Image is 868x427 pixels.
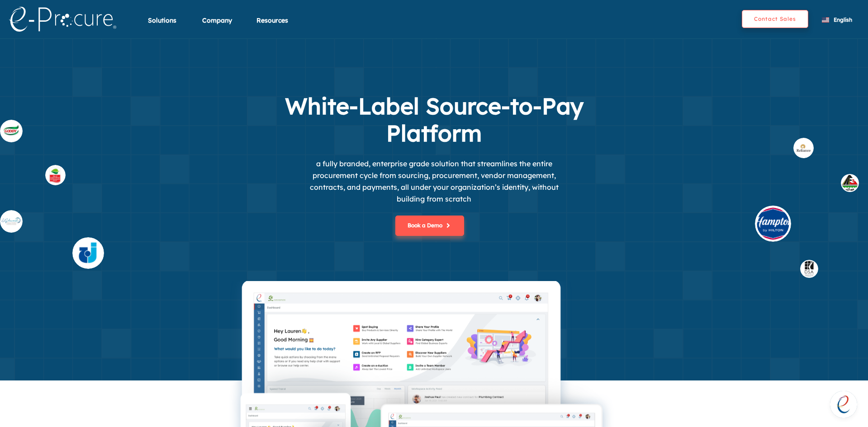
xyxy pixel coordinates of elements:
[148,16,176,36] div: Solutions
[9,7,116,32] img: logo
[755,199,791,235] img: buyer_hilt.svg
[834,16,852,23] span: English
[202,16,232,36] div: Company
[742,10,808,28] button: Contact Sales
[299,158,570,205] p: a fully branded, enterprise grade solution that streamlines the entire procurement cycle from sou...
[72,237,104,268] img: supplier_4.svg
[256,16,288,36] div: Resources
[395,216,464,236] button: Book a Demo
[45,164,66,184] img: supplier_othaim.svg
[253,93,615,147] h1: White-Label Source-to-Pay Platform
[830,391,857,418] div: Open chat
[800,254,818,272] img: buyer_dsa.svg
[793,137,814,157] img: buyer_rel.svg
[841,171,859,189] img: buyer_1.svg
